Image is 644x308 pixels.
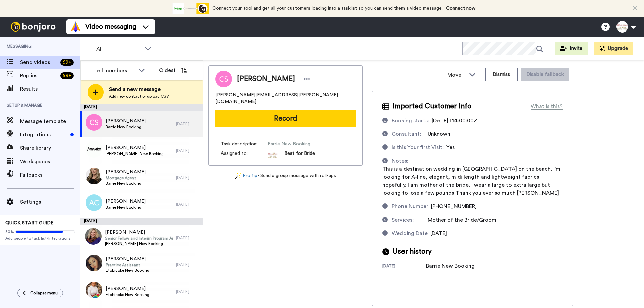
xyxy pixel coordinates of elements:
span: Barrie New Booking [106,124,146,130]
img: ac.png [86,194,102,211]
span: [PERSON_NAME] [105,229,173,236]
span: [PERSON_NAME] [106,256,149,262]
div: What is this? [531,102,563,110]
div: Booking starts: [392,117,429,125]
span: Message template [20,117,80,125]
img: cs.png [86,114,102,131]
span: Settings [20,198,80,206]
span: Task description : [221,141,268,147]
img: vm-color.svg [70,21,81,32]
img: b3b9d169-c948-4a4c-8ef5-613f63211945.jpg [86,255,102,271]
span: QUICK START GUIDE [5,221,54,225]
div: All members [97,67,135,75]
span: Assigned to: [221,150,268,160]
span: [PERSON_NAME] [106,144,164,151]
div: Phone Number [392,202,428,210]
div: Is this Your first Visit: [392,143,444,151]
span: User history [393,247,432,257]
span: Send a new message [109,85,169,94]
div: 99 + [60,72,74,79]
div: - Send a group message with roll-ups [208,172,363,179]
span: All [96,45,141,53]
span: Barrie New Booking [268,141,331,147]
span: Results [20,85,80,93]
div: [DATE] [176,121,200,127]
span: [PERSON_NAME] [106,198,146,205]
span: Send videos [20,58,58,66]
span: Fallbacks [20,171,80,179]
button: Upgrade [594,42,633,55]
img: 91623c71-7e9f-4b80-8d65-0a2994804f61-1625177954.jpg [268,150,278,160]
img: magic-wand.svg [235,172,241,179]
div: [DATE] [176,235,200,241]
img: bj-logo-header-white.svg [8,22,58,32]
span: Collapse menu [30,290,58,296]
img: 9f1fdbf7-87d7-4a2f-8013-e1d8e8a3bb07.jpg [85,228,102,245]
span: [PERSON_NAME] [106,285,149,292]
span: Mortgage Agent [106,175,146,181]
div: Wedding Date [392,229,428,237]
a: Connect now [446,6,475,11]
button: Dismiss [485,68,518,81]
span: [DATE] [430,231,447,236]
div: Consultant: [392,130,421,138]
div: [DATE] [176,202,200,207]
div: animation [172,3,209,14]
button: Invite [555,42,588,55]
button: Disable fallback [521,68,569,81]
span: Etobicoke New Booking [106,268,149,273]
span: Mother of the Bride/Groom [428,217,496,223]
span: Video messaging [85,22,136,32]
span: This is a destination wedding in [GEOGRAPHIC_DATA] on the beach. I'm looking for A-line, elegant,... [382,166,560,196]
img: da9bd89b-d7b7-4151-b7ab-17573033fd26.png [86,141,102,158]
span: Etobicoke New Booking [106,292,149,297]
span: Integrations [20,131,68,139]
div: [DATE] [176,289,200,294]
span: Connect your tool and get all your customers loading into a tasklist so you can send them a video... [212,6,443,11]
a: Pro tip [235,172,257,179]
span: [PERSON_NAME] [106,118,146,124]
span: [PERSON_NAME] [106,169,146,175]
span: Senior Fellow and Interim Program Area Lead for Health Policy [105,236,173,241]
span: Imported Customer Info [393,101,471,111]
span: Unknown [428,131,450,137]
span: Practice Assistant [106,262,149,268]
span: [PERSON_NAME] New Booking [105,241,173,246]
span: Share library [20,144,80,152]
span: Add new contact or upload CSV [109,94,169,99]
button: Record [215,110,356,127]
div: [DATE] [80,104,203,111]
span: [PERSON_NAME] New Booking [106,151,164,157]
img: a0de0c6c-3ca4-4c4a-95ce-86dd5c4448e7.jpg [86,282,102,298]
span: 80% [5,229,14,234]
div: Services: [392,216,414,224]
span: [PHONE_NUMBER] [431,204,477,209]
button: Collapse menu [17,289,63,297]
div: [DATE] [80,218,203,225]
span: [PERSON_NAME] [237,74,295,84]
img: Image of Carol Stevenson [215,71,232,87]
div: [DATE] [382,263,426,270]
span: Barrie New Booking [106,205,146,210]
span: Workspaces [20,158,80,166]
div: [DATE] [176,148,200,153]
div: [DATE] [176,175,200,180]
span: [DATE]T14:00:00Z [432,118,477,123]
div: Barrie New Booking [426,262,475,270]
span: Barrie New Booking [106,181,146,186]
span: Yes [446,145,455,150]
span: Add people to task list/Integrations [5,236,75,241]
img: 836c8cde-64d5-4af0-8d48-5d484a75b0ad.jpg [86,168,102,184]
div: [DATE] [176,262,200,267]
span: Replies [20,72,58,80]
span: Best for Bride [284,150,315,160]
span: Move [447,71,466,79]
span: [PERSON_NAME][EMAIL_ADDRESS][PERSON_NAME][DOMAIN_NAME] [215,91,356,105]
div: 99 + [60,59,74,66]
button: Oldest [154,64,193,77]
div: Notes: [392,157,408,165]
